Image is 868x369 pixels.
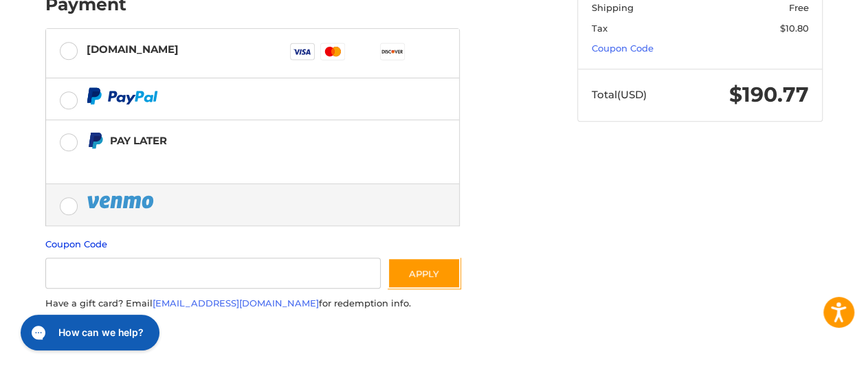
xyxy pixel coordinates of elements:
div: [DOMAIN_NAME] [87,38,179,60]
iframe: PayPal-venmo [45,327,460,365]
span: $10.80 [780,23,809,34]
img: PayPal icon [87,87,158,104]
span: Shipping [592,2,634,13]
button: Apply [388,258,460,289]
img: PayPal icon [87,193,157,210]
a: Coupon Code [592,43,654,54]
a: [EMAIL_ADDRESS][DOMAIN_NAME] [153,298,319,309]
iframe: Gorgias live chat messenger [14,310,164,355]
span: Free [789,2,809,13]
span: Tax [592,23,608,34]
span: $190.77 [729,82,809,107]
div: Pay Later [110,129,373,152]
div: Have a gift card? Email for redemption info. [45,297,460,311]
iframe: PayPal Message 1 [87,155,374,167]
a: Coupon Code [45,238,107,249]
img: Pay Later icon [87,132,104,149]
input: Gift Certificate or Coupon Code [45,258,381,289]
span: Total (USD) [592,88,647,101]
